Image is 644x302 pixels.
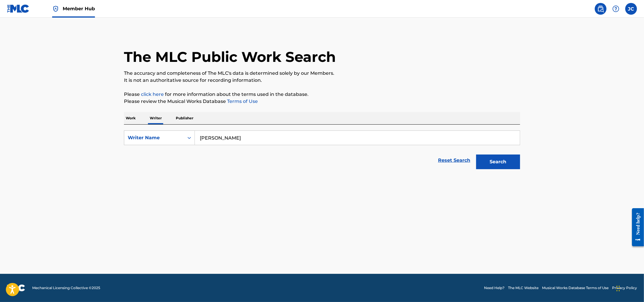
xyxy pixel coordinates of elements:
[612,5,619,12] img: help
[628,204,644,251] iframe: Resource Center
[124,130,520,172] form: Search Form
[612,285,637,291] a: Privacy Policy
[476,155,520,169] button: Search
[508,285,539,291] a: The MLC Website
[124,70,520,77] p: The accuracy and completeness of The MLC's data is determined solely by our Members.
[435,154,473,167] a: Reset Search
[174,112,195,124] p: Publisher
[124,112,137,124] p: Work
[542,285,609,291] a: Musical Works Database Terms of Use
[597,5,604,12] img: search
[7,284,25,291] img: logo
[226,99,258,104] a: Terms of Use
[484,285,505,291] a: Need Help?
[625,3,637,15] div: User Menu
[32,285,100,291] span: Mechanical Licensing Collective © 2025
[124,77,520,84] p: It is not an authoritative source for recording information.
[52,5,59,12] img: Top Rightsholder
[141,91,164,97] a: click here
[595,3,606,15] a: Public Search
[610,3,622,15] div: Help
[124,91,520,98] p: Please for more information about the terms used in the database.
[7,4,30,13] img: MLC Logo
[148,112,163,124] p: Writer
[615,274,644,302] iframe: Chat Widget
[124,48,336,66] h1: The MLC Public Work Search
[128,134,180,141] div: Writer Name
[124,98,520,105] p: Please review the Musical Works Database
[63,5,95,12] span: Member Hub
[616,280,620,297] div: Drag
